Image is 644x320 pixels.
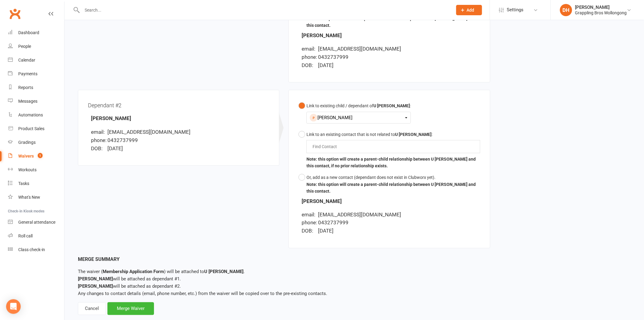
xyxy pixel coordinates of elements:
a: Class kiosk mode [8,243,64,257]
a: Gradings [8,136,64,149]
div: Gradings [18,140,36,145]
a: Payments [8,67,64,81]
div: Product Sales [18,126,44,131]
div: Grappling Bros Wollongong [575,10,627,16]
span: 0432737999 [107,137,138,143]
input: Find Contact [312,143,340,150]
strong: [PERSON_NAME] [91,115,131,121]
strong: Membership Application Form [103,269,164,275]
div: email: [91,128,106,136]
span: [DATE] [318,228,334,234]
div: Dashboard [18,30,39,35]
button: Link to existing child / dependant ofU [PERSON_NAME]:[PERSON_NAME] [299,100,411,128]
div: Open Intercom Messenger [6,299,21,314]
span: [EMAIL_ADDRESS][DOMAIN_NAME] [107,129,191,135]
div: Class check-in [18,247,45,252]
a: Calendar [8,53,64,67]
div: Roll call [18,233,33,238]
span: [EMAIL_ADDRESS][DOMAIN_NAME] [318,212,401,218]
button: Link to an existing contact that is not related toU [PERSON_NAME]:Note: this option will create a... [299,129,480,172]
span: [EMAIL_ADDRESS][DOMAIN_NAME] [318,46,401,52]
div: Merge Summary [78,256,631,264]
a: Product Sales [8,122,64,136]
a: People [8,40,64,53]
span: [DATE] [107,145,123,151]
div: Dependant #2 [88,100,269,111]
strong: [PERSON_NAME] [78,276,113,282]
strong: U [PERSON_NAME] [204,269,243,275]
a: Dashboard [8,26,64,40]
div: Or, add as a new contact (dependant does not exist in Clubworx yet). [306,174,480,181]
div: Automations [18,112,43,117]
div: phone: [91,136,106,144]
div: DOB: [302,227,317,235]
span: will be attached as dependant #2. [78,284,181,289]
a: Reports [8,81,64,94]
div: Reports [18,85,33,90]
span: 0432737999 [318,220,348,226]
strong: [PERSON_NAME] [302,32,342,38]
button: Or, add as a new contact (dependant does not exist in Clubworx yet).Note: this option will create... [299,172,480,197]
div: Merge Waiver [107,302,154,315]
a: What's New [8,190,64,204]
div: Link to an existing contact that is not related to : [306,131,480,138]
p: Any changes to contact details (email, phone number, etc.) from the waiver will be copied over to... [78,268,631,297]
div: Messages [18,99,37,104]
a: Tasks [8,177,64,190]
div: People [18,44,31,49]
a: Clubworx [7,6,23,21]
div: phone: [302,219,317,227]
div: email: [302,211,317,219]
a: General attendance kiosk mode [8,215,64,229]
b: U [PERSON_NAME] [373,103,410,108]
div: What's New [18,195,40,200]
span: 1 [38,153,43,158]
a: Workouts [8,163,64,177]
div: Cancel [78,302,106,315]
span: The waiver ( ) will be attached to . [78,269,245,275]
a: Waivers 1 [8,149,64,163]
div: DH [560,4,572,16]
input: Search... [80,6,448,14]
button: Add [456,5,482,15]
div: [PERSON_NAME] [310,114,408,122]
strong: [PERSON_NAME] [302,198,342,204]
span: Settings [507,3,524,17]
div: Link to existing child / dependant of : [306,102,411,109]
div: Workouts [18,167,37,172]
a: Automations [8,108,64,122]
strong: [PERSON_NAME] [78,284,113,289]
div: Payments [18,71,37,76]
div: Calendar [18,58,35,62]
span: will be attached as dependant #1. [78,276,181,282]
span: 0432737999 [318,54,348,60]
b: Note: this option will create a parent-child relationship between U [PERSON_NAME] and this contac... [306,157,476,168]
div: DOB: [91,144,106,153]
div: phone: [302,53,317,61]
span: Add [467,8,474,12]
div: Tasks [18,181,29,186]
div: General attendance [18,220,55,225]
a: Messages [8,94,64,108]
span: [DATE] [318,62,334,68]
div: DOB: [302,61,317,69]
div: [PERSON_NAME] [575,5,627,10]
div: email: [302,45,317,53]
b: U [PERSON_NAME] [395,132,432,137]
div: Waivers [18,154,34,158]
b: Note: this option will create a parent-child relationship between U [PERSON_NAME] and this contact. [306,182,476,194]
a: Roll call [8,229,64,243]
